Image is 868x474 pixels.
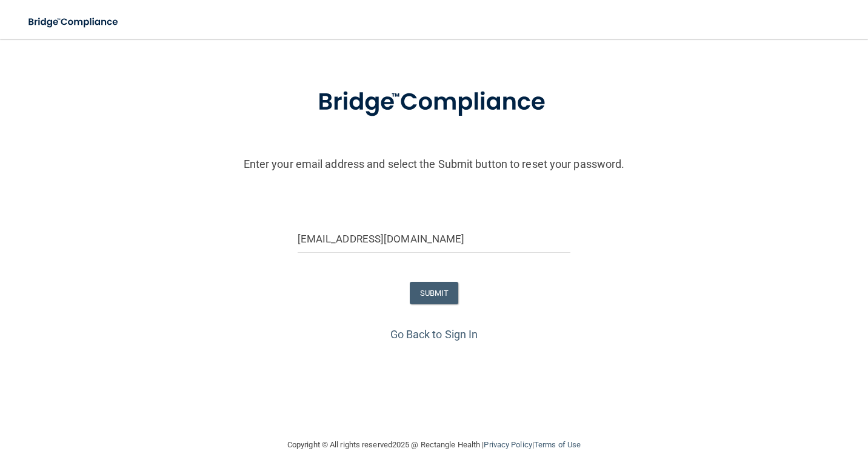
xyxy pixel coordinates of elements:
[484,440,532,449] a: Privacy Policy
[298,225,571,253] input: Email
[390,328,478,341] a: Go Back to Sign In
[534,440,581,449] a: Terms of Use
[410,282,459,304] button: SUBMIT
[18,10,130,35] img: bridge_compliance_login_screen.278c3ca4.svg
[293,71,575,134] img: bridge_compliance_login_screen.278c3ca4.svg
[213,426,655,464] div: Copyright © All rights reserved 2025 @ Rectangle Health | |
